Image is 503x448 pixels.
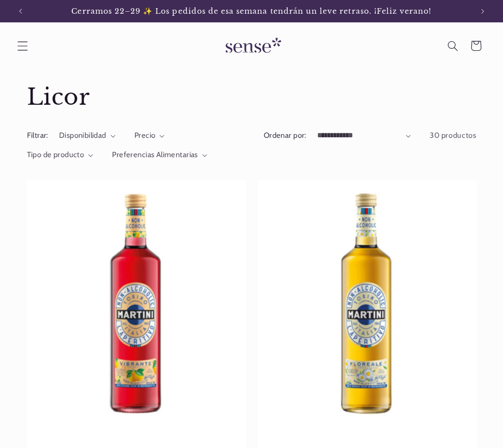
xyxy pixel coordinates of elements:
[32,1,471,21] div: 1 de 2
[32,1,471,21] div: Anuncio
[59,131,106,140] span: Disponibilidad
[441,34,464,57] summary: Búsqueda
[213,32,290,61] img: Sense
[430,131,477,140] span: 30 productos
[209,27,294,65] a: Sense
[264,131,306,140] label: Ordenar por:
[71,7,431,16] span: Cerramos 22–29 ✨ Los pedidos de esa semana tendrán un leve retraso. ¡Feliz verano!
[59,130,116,141] summary: Disponibilidad (0 seleccionado)
[112,150,207,161] summary: Preferencias Alimentarias (0 seleccionado)
[27,150,85,159] span: Tipo de producto
[27,150,94,161] summary: Tipo de producto (0 seleccionado)
[112,150,198,159] span: Preferencias Alimentarias
[134,131,156,140] span: Precio
[27,83,477,112] h1: Licor
[134,130,165,141] summary: Precio
[27,130,48,141] h2: Filtrar:
[11,34,34,57] summary: Menú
